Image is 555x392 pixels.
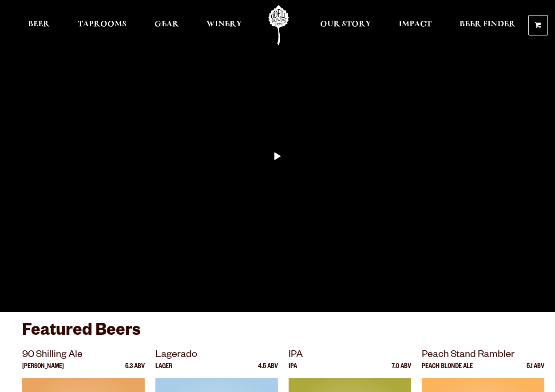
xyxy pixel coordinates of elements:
[206,21,242,28] span: Winery
[422,348,544,364] p: Peach Stand Rambler
[454,5,521,45] a: Beer Finder
[22,348,145,364] p: 90 Shilling Ale
[22,364,64,378] p: [PERSON_NAME]
[149,5,185,45] a: Gear
[155,348,278,364] p: Lagerado
[392,364,411,378] p: 7.0 ABV
[289,348,411,364] p: IPA
[155,21,179,28] span: Gear
[320,21,371,28] span: Our Story
[78,21,127,28] span: Taprooms
[22,5,55,45] a: Beer
[393,5,437,45] a: Impact
[201,5,248,45] a: Winery
[262,5,295,45] a: Odell Home
[527,364,544,378] p: 5.1 ABV
[22,321,533,348] h3: Featured Beers
[422,364,473,378] p: Peach Blonde Ale
[125,364,145,378] p: 5.3 ABV
[28,21,50,28] span: Beer
[314,5,377,45] a: Our Story
[289,364,297,378] p: IPA
[460,21,515,28] span: Beer Finder
[258,364,278,378] p: 4.5 ABV
[399,21,432,28] span: Impact
[72,5,132,45] a: Taprooms
[155,364,172,378] p: Lager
